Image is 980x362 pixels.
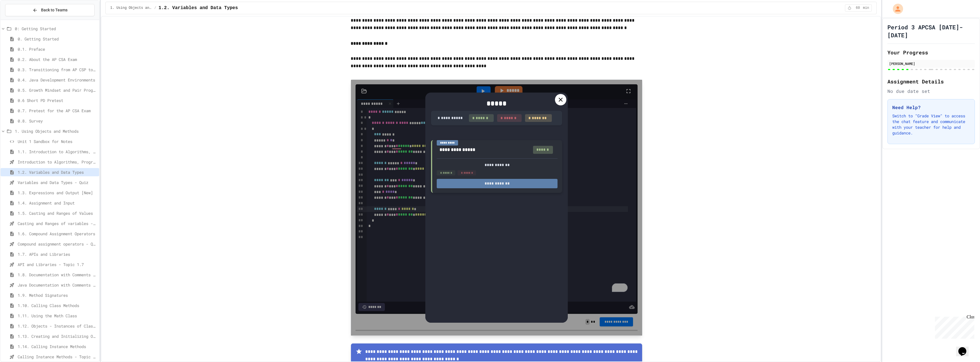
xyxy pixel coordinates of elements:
[863,6,869,10] span: min
[892,104,970,111] h3: Need Help?
[18,46,97,52] span: 0.1. Preface
[18,87,97,93] span: 0.5. Growth Mindset and Pair Programming
[887,88,975,95] div: No due date set
[18,261,97,267] span: API and Libraries - Topic 1.7
[18,77,97,83] span: 0.4. Java Development Environments
[18,138,97,144] span: Unit 1 Sandbox for Notes
[15,128,97,134] span: 1. Using Objects and Methods
[18,282,97,288] span: Java Documentation with Comments - Topic 1.8
[154,6,156,10] span: /
[18,354,97,360] span: Calling Instance Methods - Topic 1.14
[18,36,97,42] span: 0. Getting Started
[18,272,97,278] span: 1.8. Documentation with Comments and Preconditions
[18,323,97,329] span: 1.12. Objects - Instances of Classes
[18,220,97,226] span: Casting and Ranges of variables - Quiz
[18,251,97,257] span: 1.7. APIs and Libraries
[18,97,97,103] span: 0.6 Short PD Pretest
[15,26,97,32] span: 0: Getting Started
[853,6,862,10] span: 60
[887,77,975,85] h2: Assignment Details
[933,314,974,339] iframe: chat widget
[18,333,97,339] span: 1.13. Creating and Initializing Objects: Constructors
[18,149,97,155] span: 1.1. Introduction to Algorithms, Programming, and Compilers
[887,48,975,56] h2: Your Progress
[110,6,152,10] span: 1. Using Objects and Methods
[887,2,905,15] div: My Account
[18,292,97,298] span: 1.9. Method Signatures
[18,302,97,308] span: 1.10. Calling Class Methods
[5,4,95,16] button: Back to Teams
[2,2,39,36] div: Chat with us now!Close
[18,313,97,319] span: 1.11. Using the Math Class
[18,67,97,73] span: 0.3. Transitioning from AP CSP to AP CSA
[18,169,97,175] span: 1.2. Variables and Data Types
[159,5,238,11] span: 1.2. Variables and Data Types
[41,7,68,13] span: Back to Teams
[18,200,97,206] span: 1.4. Assignment and Input
[892,113,970,136] p: Switch to "Grade View" to access the chat feature and communicate with your teacher for help and ...
[956,339,974,356] iframe: chat widget
[889,61,973,66] div: [PERSON_NAME]
[887,23,975,39] h1: Period 3 APCSA [DATE]-[DATE]
[18,159,97,165] span: Introduction to Algorithms, Programming, and Compilers
[18,56,97,62] span: 0.2. About the AP CSA Exam
[18,108,97,114] span: 0.7. Pretest for the AP CSA Exam
[18,210,97,216] span: 1.5. Casting and Ranges of Values
[18,231,97,237] span: 1.6. Compound Assignment Operators
[18,241,97,247] span: Compound assignment operators - Quiz
[18,118,97,124] span: 0.8. Survey
[18,190,97,196] span: 1.3. Expressions and Output [New]
[18,179,97,185] span: Variables and Data Types - Quiz
[18,343,97,349] span: 1.14. Calling Instance Methods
